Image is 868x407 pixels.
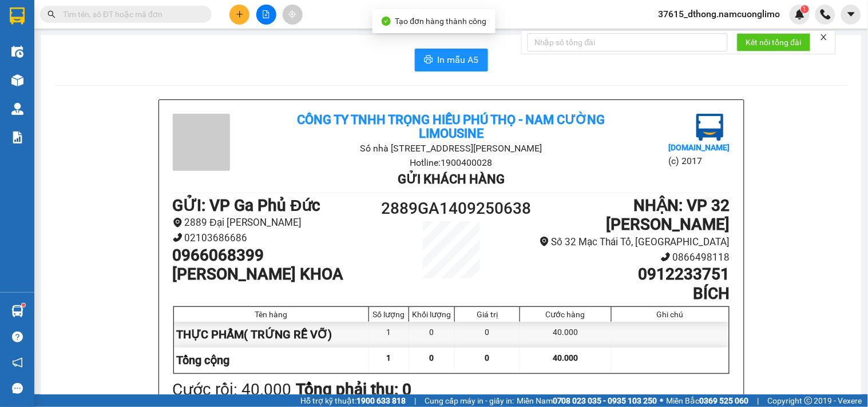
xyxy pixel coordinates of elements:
img: warehouse-icon [11,305,23,317]
img: logo.jpg [696,114,724,141]
div: 0 [455,322,520,348]
li: Số 32 Mạc Thái Tổ, [GEOGRAPHIC_DATA] [521,234,730,250]
span: environment [540,237,549,246]
h1: BÍCH [521,284,730,304]
img: warehouse-icon [11,74,23,86]
li: Số nhà [STREET_ADDRESS][PERSON_NAME] [107,48,478,62]
span: Tổng cộng [177,353,230,367]
input: Tìm tên, số ĐT hoặc mã đơn [63,8,198,21]
span: 1 [387,353,391,362]
div: THỰC PHẨM( TRỨNG RỄ VỠ) [174,322,370,348]
b: Công ty TNHH Trọng Hiếu Phú Thọ - Nam Cường Limousine [139,13,447,45]
button: file-add [256,5,276,25]
span: In mẫu A5 [438,53,479,67]
span: Miền Nam [517,394,657,407]
button: printerIn mẫu A5 [415,49,488,71]
b: NHẬN : VP 32 [PERSON_NAME] [607,196,730,234]
span: Tạo đơn hàng thành công [395,17,487,26]
span: | [414,394,416,407]
span: 0 [430,353,434,362]
h1: 2889GA1409250638 [382,196,521,221]
button: Kết nối tổng đài [737,33,811,51]
div: 1 [369,322,409,348]
span: ⚪️ [660,398,664,403]
span: copyright [804,397,812,405]
span: 37615_dthong.namcuonglimo [649,7,790,21]
span: environment [173,218,183,228]
h1: 0966068399 [173,246,382,265]
b: [DOMAIN_NAME] [668,143,730,152]
li: (c) 2017 [668,154,730,168]
div: Ghi chú [615,310,726,319]
div: Tên hàng [177,310,366,319]
b: GỬI : VP Ga Phủ Đức [173,196,321,215]
div: Cước hàng [523,310,608,319]
img: icon-new-feature [795,9,805,19]
span: phone [661,252,671,262]
span: plus [236,10,244,18]
strong: 1900 633 818 [356,396,406,405]
li: 2889 Đại [PERSON_NAME] [173,215,382,230]
b: Công ty TNHH Trọng Hiếu Phú Thọ - Nam Cường Limousine [297,113,605,141]
li: Hotline: 1900400028 [265,155,637,170]
li: 02103686686 [173,230,382,246]
h1: 0912233751 [521,265,730,284]
button: plus [229,5,249,25]
h1: [PERSON_NAME] KHOA [173,265,382,284]
div: Số lượng [372,310,406,319]
span: question-circle [12,332,23,342]
strong: 0369 525 060 [700,396,749,405]
sup: 1 [801,5,809,13]
li: 0866498118 [521,250,730,265]
li: Hotline: 1900400028 [107,62,478,77]
div: Khối lượng [412,310,451,319]
img: warehouse-icon [11,46,23,58]
span: notification [12,357,23,368]
strong: 0708 023 035 - 0935 103 250 [553,396,657,405]
span: Miền Bắc [667,394,749,407]
button: caret-down [841,5,861,25]
div: Cước rồi : 40.000 [173,377,292,402]
span: 1 [803,5,807,13]
span: check-circle [382,17,391,26]
span: | [758,394,759,407]
button: aim [283,5,303,25]
img: logo-vxr [10,7,25,25]
span: Hỗ trợ kỹ thuật: [300,394,406,407]
b: Tổng phải thu: 0 [296,380,412,399]
div: 0 [409,322,455,348]
img: warehouse-icon [11,103,23,115]
span: printer [424,55,433,66]
span: aim [288,10,296,18]
span: caret-down [846,9,857,19]
sup: 1 [22,304,25,307]
span: search [47,10,56,18]
div: 40.000 [520,322,611,348]
span: Kết nối tổng đài [746,36,802,49]
li: Số nhà [STREET_ADDRESS][PERSON_NAME] [265,141,637,155]
span: 40.000 [553,353,578,362]
span: file-add [262,10,270,18]
input: Nhập số tổng đài [528,33,728,51]
span: phone [173,233,183,242]
span: Cung cấp máy in - giấy in: [425,394,514,407]
b: Gửi khách hàng [398,172,505,186]
span: message [12,383,23,394]
span: 0 [485,353,490,362]
div: Giá trị [458,310,517,319]
span: close [820,33,828,41]
img: solution-icon [11,131,23,143]
img: phone-icon [821,9,831,19]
